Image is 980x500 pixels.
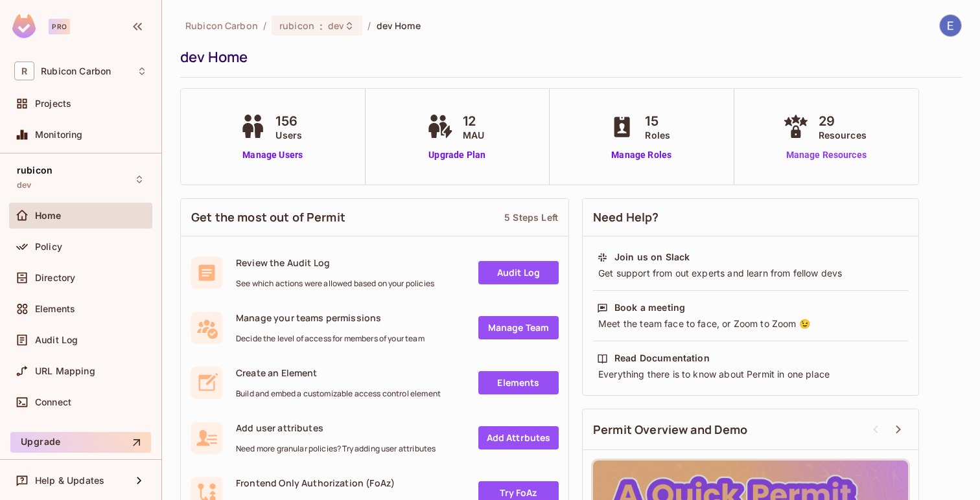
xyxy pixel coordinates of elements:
[463,128,484,142] span: MAU
[463,111,484,131] span: 12
[645,111,670,131] span: 15
[614,251,690,264] div: Join us on Slack
[504,211,558,223] div: 5 Steps Left
[236,312,425,324] span: Manage your teams permissions
[367,19,371,32] li: /
[593,209,659,225] span: Need Help?
[35,273,75,283] span: Directory
[328,19,344,32] span: dev
[14,62,34,80] span: R
[10,432,151,453] button: Upgrade
[185,19,258,32] span: the active workspace
[478,426,559,449] a: Add Attrbutes
[236,334,425,344] span: Decide the level of access for members of your team
[597,368,904,381] div: Everything there is to know about Permit in one place
[236,367,441,379] span: Create an Element
[17,180,31,190] span: dev
[191,209,345,225] span: Get the most out of Permit
[819,111,867,131] span: 29
[35,397,71,407] span: Connect
[478,371,559,394] a: Elements
[275,128,302,142] span: Users
[377,19,421,32] span: dev Home
[780,148,873,162] a: Manage Resources
[597,267,904,280] div: Get support from out experts and learn from fellow devs
[35,130,83,140] span: Monitoring
[35,98,71,109] span: Projects
[606,148,677,162] a: Manage Roles
[819,128,867,142] span: Resources
[279,19,314,32] span: rubicon
[236,477,395,489] span: Frontend Only Authorization (FoAz)
[35,366,95,376] span: URL Mapping
[478,316,559,339] a: Manage Team
[478,261,559,284] a: Audit Log
[614,352,710,365] div: Read Documentation
[12,14,36,38] img: SReyMgAAAABJRU5ErkJggg==
[645,128,670,142] span: Roles
[424,148,491,162] a: Upgrade Plan
[180,47,955,67] div: dev Home
[263,19,266,32] li: /
[236,256,434,269] span: Review the Audit Log
[35,304,75,314] span: Elements
[236,278,434,289] span: See which actions were allowed based on your policies
[49,19,70,34] div: Pro
[614,301,685,314] div: Book a meeting
[35,210,62,221] span: Home
[940,15,961,36] img: Erick Arevalo
[237,148,309,162] a: Manage Users
[35,475,104,486] span: Help & Updates
[597,317,904,330] div: Meet the team face to face, or Zoom to Zoom 😉
[17,165,52,176] span: rubicon
[319,21,323,31] span: :
[35,242,62,252] span: Policy
[35,335,78,345] span: Audit Log
[236,389,441,399] span: Build and embed a customizable access control element
[593,422,748,438] span: Permit Overview and Demo
[236,444,436,454] span: Need more granular policies? Try adding user attributes
[275,111,302,131] span: 156
[41,66,111,76] span: Workspace: Rubicon Carbon
[236,422,436,434] span: Add user attributes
